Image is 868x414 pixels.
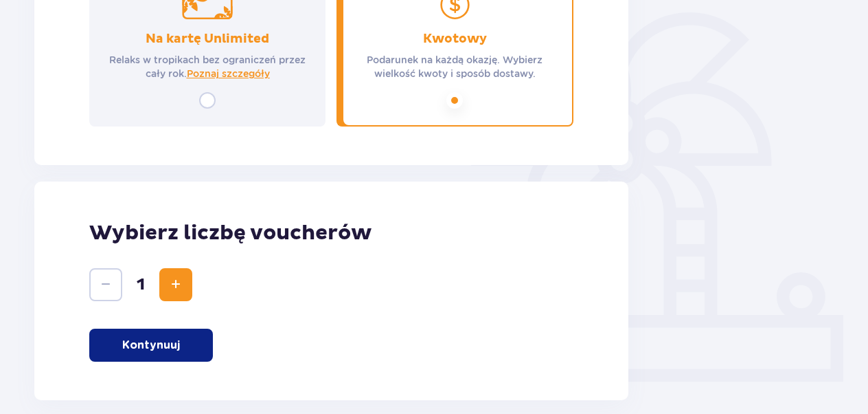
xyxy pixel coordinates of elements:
button: Zmniejsz [89,268,122,301]
p: Wybierz liczbę voucherów [89,220,573,246]
p: Na kartę Unlimited [146,31,269,47]
p: Podarunek na każdą okazję. Wybierz wielkość kwoty i sposób dostawy. [349,53,560,80]
p: Kwotowy [423,31,487,47]
span: 1 [125,274,157,295]
button: Zwiększ [159,268,192,301]
p: Relaks w tropikach bez ograniczeń przez cały rok. [102,53,313,80]
p: Kontynuuj [122,338,180,353]
a: Poznaj szczegóły [187,67,270,80]
button: Kontynuuj [89,329,213,362]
